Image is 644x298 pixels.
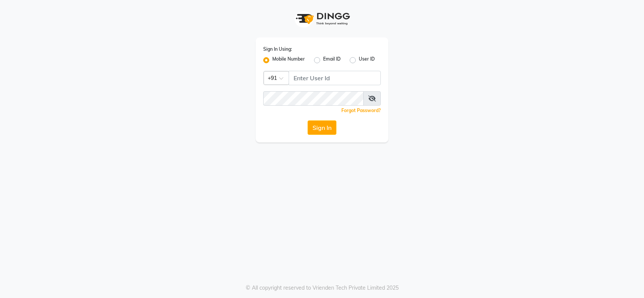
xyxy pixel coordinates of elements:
label: Mobile Number [272,56,305,65]
button: Sign In [308,120,336,135]
input: Username [289,71,381,85]
a: Forgot Password? [341,108,381,113]
label: Email ID [323,56,341,65]
img: logo1.svg [292,8,352,30]
input: Username [263,91,364,106]
label: User ID [359,56,375,65]
label: Sign In Using: [263,46,292,53]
